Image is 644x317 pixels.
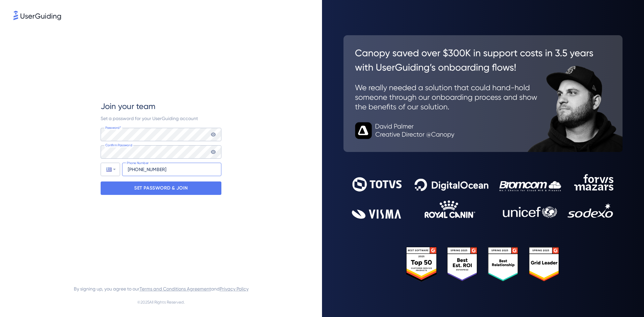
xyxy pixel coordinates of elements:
img: 9302ce2ac39453076f5bc0f2f2ca889b.svg [352,174,614,219]
span: Set a password for your UserGuiding account [101,116,198,121]
span: By signing up, you agree to our and [74,285,249,293]
span: © 2025 All Rights Reserved. [137,298,185,306]
a: Privacy Policy [220,286,249,292]
img: 25303e33045975176eb484905ab012ff.svg [406,247,560,282]
p: SET PASSWORD & JOIN [134,183,188,194]
span: Join your team [101,101,155,112]
input: Phone Number [122,163,221,176]
img: 8faab4ba6bc7696a72372aa768b0286c.svg [13,11,61,20]
div: Greece: + 30 [101,163,120,176]
a: Terms and Conditions Agreement [140,286,211,292]
img: 26c0aa7c25a843aed4baddd2b5e0fa68.svg [343,35,623,152]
